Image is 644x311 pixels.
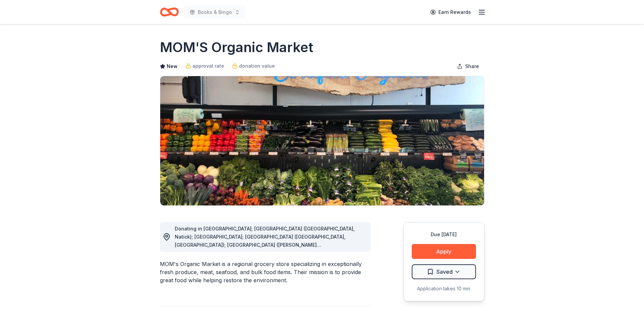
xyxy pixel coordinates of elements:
button: Books & Bingo [184,5,245,19]
button: Apply [412,244,476,259]
div: Due [DATE] [412,230,476,239]
a: Earn Rewards [426,6,475,18]
span: approval rate [192,62,224,70]
button: Saved [412,264,476,279]
a: Home [160,4,179,20]
span: Donating in [GEOGRAPHIC_DATA]; [GEOGRAPHIC_DATA] ([GEOGRAPHIC_DATA], Natick); [GEOGRAPHIC_DATA]; ... [175,226,355,264]
span: New [167,62,177,70]
a: donation value [232,62,275,70]
div: Application takes 10 min [412,285,476,293]
button: Share [452,60,484,73]
a: approval rate [186,62,224,70]
span: donation value [239,62,275,70]
span: Books & Bingo [198,8,232,16]
img: Image for MOM'S Organic Market [160,76,484,205]
h1: MOM'S Organic Market [160,38,313,57]
span: Share [465,62,479,70]
div: MOM's Organic Market is a regional grocery store specializing in exceptionally fresh produce, mea... [160,260,371,284]
span: Saved [436,267,453,276]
